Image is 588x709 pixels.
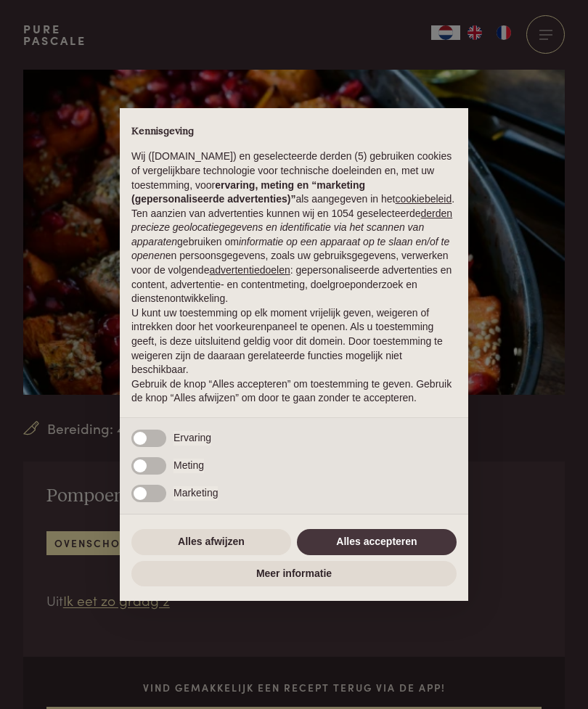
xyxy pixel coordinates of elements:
[131,306,457,377] p: U kunt uw toestemming op elk moment vrijelijk geven, weigeren of intrekken door het voorkeurenpan...
[131,236,449,262] em: informatie op een apparaat op te slaan en/of te openen
[173,459,204,473] span: Meting
[131,179,365,205] strong: ervaring, meting en “marketing (gepersonaliseerde advertenties)”
[173,486,218,501] span: Marketing
[421,207,453,221] button: derden
[173,431,211,446] span: Ervaring
[131,149,457,206] p: Wij ([DOMAIN_NAME]) en geselecteerde derden (5) gebruiken cookies of vergelijkbare technologie vo...
[131,221,424,247] em: precieze geolocatiegegevens en identificatie via het scannen van apparaten
[131,377,457,406] p: Gebruik de knop “Alles accepteren” om toestemming te geven. Gebruik de knop “Alles afwijzen” om d...
[297,529,457,555] button: Alles accepteren
[131,207,457,306] p: Ten aanzien van advertenties kunnen wij en 1054 geselecteerde gebruiken om en persoonsgegevens, z...
[131,561,457,587] button: Meer informatie
[131,529,291,555] button: Alles afwijzen
[395,193,452,205] a: cookiebeleid
[131,126,457,139] h2: Kennisgeving
[209,263,290,278] button: advertentiedoelen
